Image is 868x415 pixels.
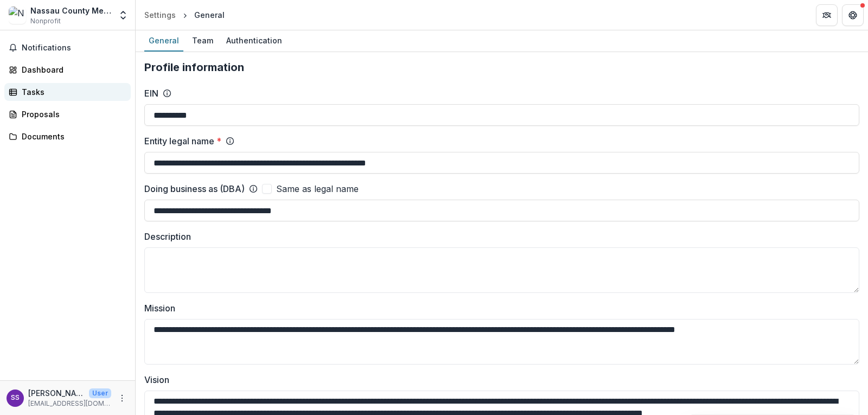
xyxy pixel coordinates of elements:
a: Dashboard [4,61,131,79]
button: Get Help [842,4,864,26]
label: Description [144,230,853,243]
button: More [116,392,129,405]
img: Nassau County Mental Health Alcoholism and Drug Abuse Council inc [9,7,26,24]
span: Nonprofit [30,16,61,26]
div: General [194,9,225,21]
div: Dashboard [22,64,122,75]
a: Proposals [4,105,131,123]
span: Notifications [22,43,126,53]
h2: Profile information [144,61,859,74]
button: Open entity switcher [116,4,131,26]
label: Vision [144,373,853,386]
label: Mission [144,302,853,315]
a: General [144,30,183,52]
div: Tasks [22,86,122,98]
div: Proposals [22,108,122,120]
div: Settings [144,9,176,21]
a: Authentication [222,30,286,52]
button: Partners [816,4,838,26]
label: EIN [144,87,158,100]
p: [PERSON_NAME] [28,387,85,399]
div: Authentication [222,33,286,48]
nav: breadcrumb [140,7,229,23]
div: Sarah Smith [11,394,20,401]
a: Tasks [4,83,131,101]
div: Nassau County Mental Health Alcoholism and Drug Abuse Council inc [30,5,111,16]
p: User [89,388,111,398]
div: Team [188,33,218,48]
label: Doing business as (DBA) [144,182,245,195]
a: Settings [140,7,180,23]
p: [EMAIL_ADDRESS][DOMAIN_NAME] [28,399,111,408]
a: Documents [4,127,131,145]
span: Same as legal name [276,182,359,195]
div: Documents [22,131,122,142]
div: General [144,33,183,48]
a: Team [188,30,218,52]
label: Entity legal name [144,135,221,148]
button: Notifications [4,39,131,56]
